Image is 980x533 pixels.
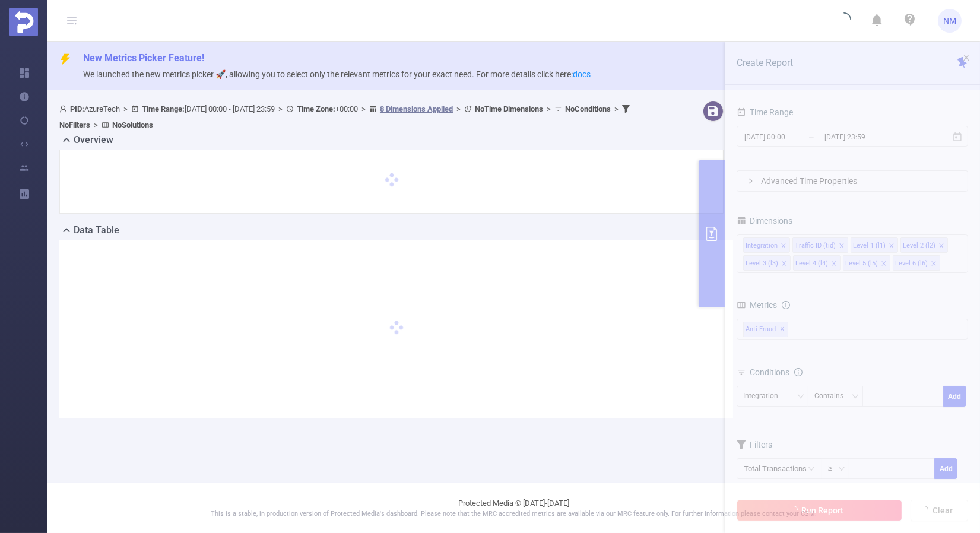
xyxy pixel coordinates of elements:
u: 8 Dimensions Applied [380,104,453,113]
b: Time Zone: [297,104,335,113]
span: NM [943,9,956,33]
a: docs [573,69,591,79]
span: AzureTech [DATE] 00:00 - [DATE] 23:59 +00:00 [59,104,633,129]
button: icon: close [962,51,971,64]
b: No Time Dimensions [475,104,543,113]
b: Time Range: [142,104,185,113]
span: > [275,104,286,113]
span: > [120,104,131,113]
span: > [543,104,554,113]
p: This is a stable, in production version of Protected Media's dashboard. Please note that the MRC ... [77,509,950,519]
h2: Data Table [74,223,119,237]
span: > [453,104,464,113]
i: icon: loading [837,12,851,29]
span: > [90,120,102,129]
b: PID: [70,104,84,113]
span: > [611,104,622,113]
i: icon: user [59,105,70,113]
span: New Metrics Picker Feature! [83,52,204,64]
img: Protected Media [9,8,38,36]
b: No Filters [59,120,90,129]
h2: Overview [74,133,113,147]
b: No Conditions [565,104,611,113]
i: icon: close [962,53,971,62]
footer: Protected Media © [DATE]-[DATE] [47,483,980,533]
b: No Solutions [112,120,153,129]
i: icon: thunderbolt [59,53,71,65]
span: We launched the new metrics picker 🚀, allowing you to select only the relevant metrics for your e... [83,69,591,79]
span: > [358,104,369,113]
